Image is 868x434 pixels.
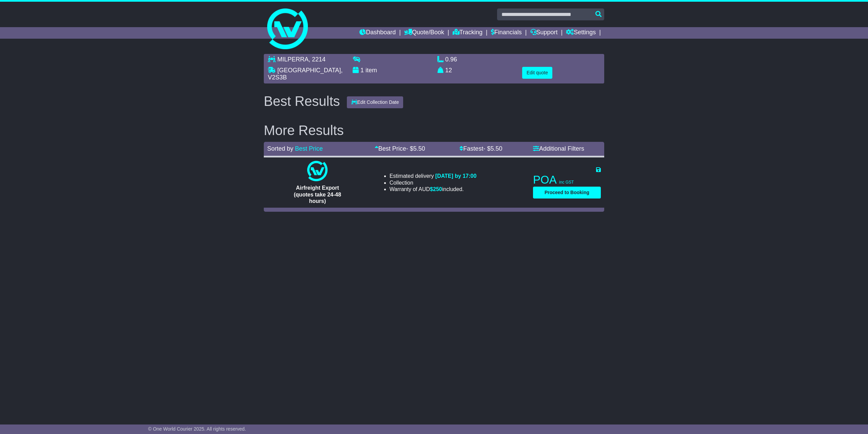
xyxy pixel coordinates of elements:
a: Support [530,27,558,39]
span: [DATE] by 17:00 [435,173,477,179]
span: © One World Courier 2025. All rights reserved. [148,426,246,432]
li: Warranty of AUD included. [390,186,477,192]
a: Best Price- $5.50 [375,145,425,152]
span: 12 [445,67,452,74]
a: Fastest- $5.50 [459,145,502,152]
span: item [366,67,377,74]
a: Settings [566,27,596,39]
div: Best Results [260,94,343,109]
li: Collection [390,180,477,186]
span: MILPERRA [277,56,309,63]
span: 5.50 [413,145,425,152]
span: Sorted by [267,145,293,152]
span: Airfreight Export (quotes take 24-48 hours) [294,185,341,204]
span: , V2S3B [268,67,342,81]
span: 5.50 [490,145,502,152]
span: 250 [433,186,442,192]
button: Edit Collection Date [347,96,403,108]
img: One World Courier: Airfreight Export (quotes take 24-48 hours) [307,161,328,181]
a: Financials [491,27,522,39]
button: Edit quote [522,67,552,79]
h2: More Results [264,123,604,138]
a: Quote/Book [404,27,444,39]
span: $ [430,186,442,192]
p: POA [533,173,601,187]
span: - $ [406,145,425,152]
span: 0.96 [445,56,457,63]
span: , 2214 [309,56,325,63]
a: Tracking [453,27,482,39]
span: [GEOGRAPHIC_DATA] [277,67,341,74]
a: Best Price [295,145,323,152]
span: inc GST [559,180,574,185]
li: Estimated delivery [390,173,477,179]
span: 1 [360,67,364,74]
a: Additional Filters [533,145,584,152]
span: - $ [483,145,502,152]
a: Dashboard [359,27,396,39]
button: Proceed to Booking [533,187,601,199]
